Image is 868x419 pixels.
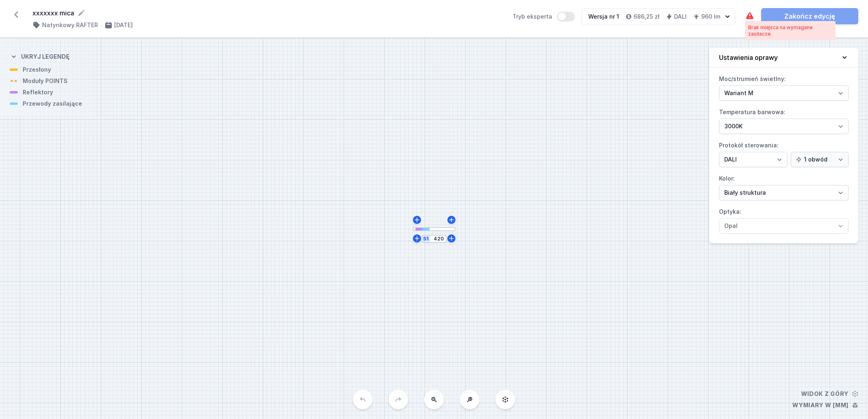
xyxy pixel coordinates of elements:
h4: [DATE] [114,21,133,29]
select: Protokół sterowania: [791,152,849,167]
select: Kolor: [719,185,849,200]
button: Edytuj nazwę projektu [77,9,85,17]
h4: Ustawienia oprawy [719,53,778,62]
button: Ukryj legendę [10,46,70,66]
select: Moc/strumień świetlny: [719,85,849,101]
select: Optyka: [719,218,849,234]
button: Wersja nr 1686,25 złDALI960 lm [581,8,735,25]
h4: DALI [674,13,687,21]
div: Brak miejsca na wymagane zasilacze. [748,24,832,37]
h4: 960 lm [701,13,720,21]
label: Protokół sterowania: [719,139,849,167]
label: Kolor: [719,172,849,200]
h4: Ukryj legendę [21,53,70,61]
select: Protokół sterowania: [719,152,787,167]
form: xxxxxxx mica [32,8,503,18]
label: Moc/strumień świetlny: [719,72,849,101]
input: Wymiar [mm] [432,236,445,242]
h4: Natynkowy RAFTER [42,21,98,29]
label: Temperatura barwowa: [719,106,849,134]
label: Tryb eksperta [513,12,575,21]
label: Optyka: [719,205,849,234]
h4: 686,25 zł [634,13,660,21]
div: Wersja nr 1 [588,13,619,21]
button: Tryb eksperta [557,12,575,21]
button: Ustawienia oprawy [709,48,858,68]
select: Temperatura barwowa: [719,119,849,134]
